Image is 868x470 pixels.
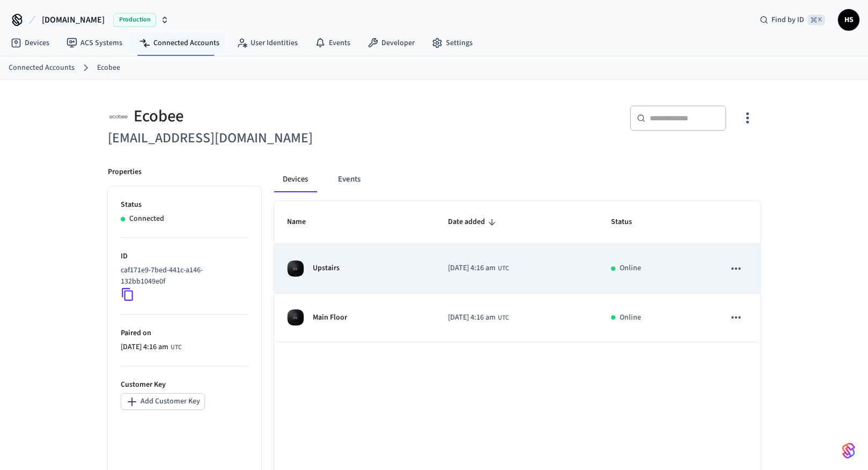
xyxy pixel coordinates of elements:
[448,312,509,323] div: Africa/Abidjan
[839,10,858,30] span: HS
[228,33,306,53] a: User Identities
[807,15,825,25] span: ⌘ K
[121,342,182,353] div: Africa/Abidjan
[842,442,855,459] img: SeamLogoGradient.69752ec5.svg
[306,33,359,53] a: Events
[313,312,347,323] p: Main Floor
[121,393,205,410] button: Add Customer Key
[274,167,317,192] button: Devices
[121,199,248,211] p: Status
[287,214,320,230] span: Name
[42,13,105,26] span: [DOMAIN_NAME]
[274,201,760,342] table: sticky table
[131,33,228,53] a: Connected Accounts
[121,328,248,339] p: Paired on
[171,343,182,352] span: UTC
[751,10,834,30] div: Find by ID⌘ K
[108,167,142,178] p: Properties
[121,265,244,287] p: caf171e9-7bed-441c-a146-132bb1049e0f
[498,313,509,323] span: UTC
[448,214,499,230] span: Date added
[620,263,641,274] p: Online
[287,260,304,277] img: ecobee_lite_3
[423,33,481,53] a: Settings
[121,251,248,262] p: ID
[9,62,75,74] a: Connected Accounts
[448,263,509,274] div: Africa/Abidjan
[2,33,58,53] a: Devices
[771,15,804,25] span: Find by ID
[611,214,646,230] span: Status
[498,264,509,273] span: UTC
[58,33,131,53] a: ACS Systems
[129,213,164,225] p: Connected
[838,9,859,31] button: HS
[121,379,248,391] p: Customer Key
[108,127,428,149] h6: [EMAIL_ADDRESS][DOMAIN_NAME]
[274,167,760,192] div: connected account tabs
[97,62,120,74] a: Ecobee
[620,312,641,323] p: Online
[448,312,496,323] span: [DATE] 4:16 am
[121,342,168,353] span: [DATE] 4:16 am
[448,263,496,274] span: [DATE] 4:16 am
[313,263,340,274] p: Upstairs
[108,105,428,127] div: Ecobee
[359,33,423,53] a: Developer
[287,309,304,326] img: ecobee_lite_3
[329,167,369,192] button: Events
[113,13,156,27] span: Production
[108,105,129,127] img: ecobee_logo_square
